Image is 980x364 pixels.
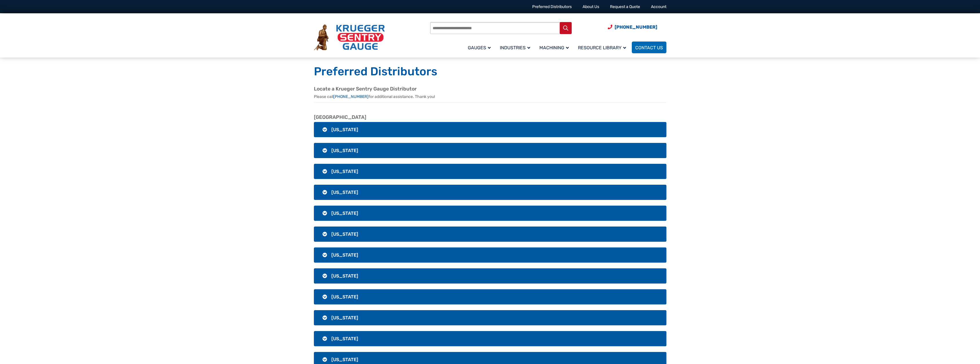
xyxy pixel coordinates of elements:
span: [US_STATE] [331,273,358,279]
a: Request a Quote [610,4,640,9]
a: [PHONE_NUMBER] [333,94,369,99]
a: Preferred Distributors [532,4,572,9]
h1: Preferred Distributors [314,64,666,79]
span: Machining [539,45,569,50]
span: [US_STATE] [331,336,358,341]
span: [US_STATE] [331,231,358,237]
span: [US_STATE] [331,252,358,258]
img: Krueger Sentry Gauge [314,24,385,51]
span: Industries [500,45,530,50]
a: Contact Us [632,42,666,53]
a: Resource Library [575,41,632,54]
a: Industries [496,41,536,54]
a: Account [651,4,666,9]
a: Machining [536,41,575,54]
h2: [GEOGRAPHIC_DATA] [314,114,666,121]
h2: Locate a Krueger Sentry Gauge Distributor [314,86,666,92]
span: Gauges [468,45,491,50]
a: About Us [583,4,599,9]
a: Phone Number (920) 434-8860 [608,23,657,31]
span: [US_STATE] [331,315,358,320]
span: [US_STATE] [331,357,358,362]
span: [PHONE_NUMBER] [615,24,657,30]
span: [US_STATE] [331,169,358,174]
a: Gauges [464,41,496,54]
span: [US_STATE] [331,294,358,300]
span: [US_STATE] [331,190,358,195]
p: Please call for additional assistance. Thank you! [314,94,666,100]
span: Resource Library [578,45,626,50]
span: Contact Us [635,45,663,50]
span: [US_STATE] [331,127,358,132]
span: [US_STATE] [331,210,358,216]
span: [US_STATE] [331,148,358,153]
